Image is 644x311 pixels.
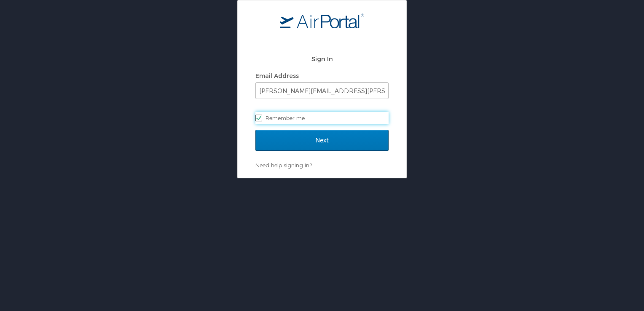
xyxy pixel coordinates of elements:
[255,54,389,64] h2: Sign In
[255,130,389,151] input: Next
[255,112,389,124] label: Remember me
[255,162,312,169] a: Need help signing in?
[255,72,299,79] label: Email Address
[280,13,364,28] img: logo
